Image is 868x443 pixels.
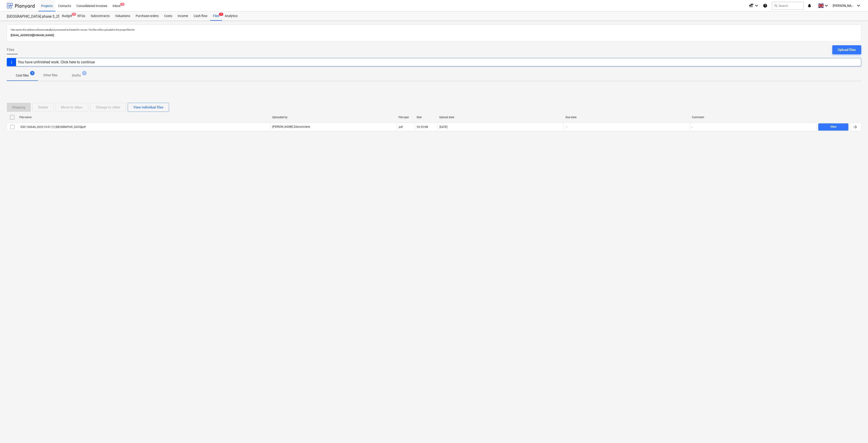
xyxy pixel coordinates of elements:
a: Files1 [210,12,222,21]
span: 1 [30,71,35,75]
div: Files [210,12,222,21]
a: Purchase orders [133,12,161,21]
i: format_size [748,3,754,8]
a: Analytics [222,12,240,21]
div: Budget [59,12,75,21]
span: search [774,4,778,7]
div: File name [19,116,269,119]
a: Valuations [112,12,133,21]
button: Upload files [832,45,861,54]
p: Files sent to this address will automatically be processed and tested for viruses. The files will... [11,28,857,31]
div: View individual files [133,104,163,110]
button: View individual files [128,103,169,112]
a: Budget1 [59,12,75,21]
span: 1 [72,13,76,16]
div: File type [399,116,413,119]
p: Other files [43,73,57,78]
i: keyboard_arrow_down [824,3,829,8]
div: Upload date [439,116,562,119]
div: pdf [399,125,403,129]
a: Cash flow [191,12,210,21]
div: Due date [566,116,688,119]
div: [DATE] [439,125,447,129]
span: [PERSON_NAME] [833,4,855,7]
span: Files [7,47,14,53]
div: - [692,125,693,129]
div: Comment [692,116,815,119]
span: - [566,125,568,129]
a: Costs [161,12,175,21]
a: RFQs [75,12,88,21]
div: ESO 160646_2025-10-01 (1) [GEOGRAPHIC_DATA]pdf [20,125,86,129]
div: You have unfinished work. Click here to continue [18,60,95,64]
button: Search [772,2,804,10]
div: Upload files [838,47,856,53]
div: Uploaded by [272,116,395,119]
div: Size [417,116,436,119]
button: View [818,123,848,131]
i: keyboard_arrow_down [754,3,759,8]
iframe: Chat Widget [845,421,868,443]
span: 1 [82,71,87,75]
div: View [830,124,837,129]
p: [PERSON_NAME] Zdanaviciene [272,125,310,129]
a: Income [175,12,191,21]
div: 93.55 KB [417,125,428,129]
div: [GEOGRAPHIC_DATA] phase 3_2901993/2901994/2901995 [7,14,54,19]
i: Knowledge base [763,3,767,8]
i: keyboard_arrow_down [856,3,861,8]
p: Cost files [16,73,29,78]
i: notifications [807,3,812,8]
p: [EMAIL_ADDRESS][DOMAIN_NAME] [11,33,857,38]
span: 1 [120,3,125,6]
a: Subcontracts [88,12,112,21]
p: Drafts [72,73,81,78]
span: 1 [219,13,223,16]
